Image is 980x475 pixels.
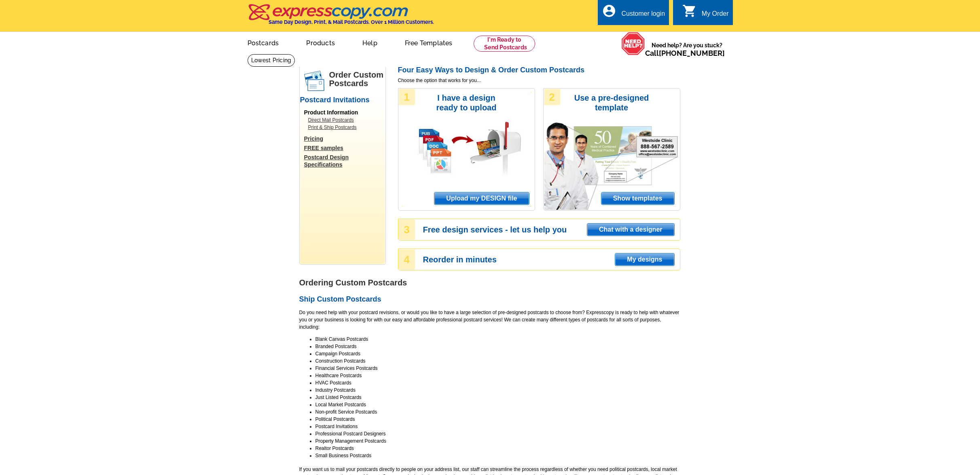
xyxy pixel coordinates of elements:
[235,33,292,52] a: Postcards
[601,192,674,205] span: Show templates
[621,10,665,21] div: Customer login
[621,32,645,55] img: help
[645,49,725,57] span: Call
[392,33,466,52] a: Free Templates
[587,223,674,236] a: Chat with a designer
[304,144,385,152] a: FREE samples
[423,256,679,263] h3: Reorder in minutes
[434,192,529,205] span: Upload my DESIGN file
[315,394,680,401] li: Just Listed Postcards
[399,249,415,270] div: 4
[315,401,680,408] li: Local Market Postcards
[304,109,358,116] span: Product Information
[682,9,729,19] a: shopping_cart My Order
[434,192,529,205] a: Upload my DESIGN file
[615,253,674,266] span: My designs
[602,9,665,19] a: account_circle Customer login
[248,10,434,25] a: Same Day Design, Print, & Mail Postcards. Over 1 Million Customers.
[304,135,385,142] a: Pricing
[315,445,680,452] li: Realtor Postcards
[300,96,385,105] h2: Postcard Invitations
[570,93,653,112] h3: Use a pre-designed template
[399,220,415,240] div: 3
[645,41,729,57] span: Need help? Are you stuck?
[308,116,381,124] a: Direct Mail Postcards
[425,93,508,112] h3: I have a design ready to upload
[315,386,680,394] li: Industry Postcards
[304,154,385,168] a: Postcard Design Specifications
[602,4,616,18] i: account_circle
[315,379,680,386] li: HVAC Postcards
[299,295,680,304] h2: Ship Custom Postcards
[702,10,729,21] div: My Order
[299,309,680,331] p: Do you need help with your postcard revisions, or would you like to have a large selection of pre...
[398,77,680,84] span: Choose the option that works for you...
[308,124,381,131] a: Print & Ship Postcards
[299,278,407,287] strong: Ordering Custom Postcards
[423,226,679,233] h3: Free design services - let us help you
[682,4,697,18] i: shopping_cart
[349,33,390,52] a: Help
[615,253,674,266] a: My designs
[315,408,680,416] li: Non-profit Service Postcards
[315,357,680,365] li: Construction Postcards
[315,343,680,350] li: Branded Postcards
[304,71,324,91] img: postcards.png
[601,192,675,205] a: Show templates
[315,423,680,430] li: Postcard Invitations
[293,33,348,52] a: Products
[398,66,680,75] h2: Four Easy Ways to Design & Order Custom Postcards
[315,430,680,437] li: Professional Postcard Designers
[315,416,680,423] li: Political Postcards
[315,350,680,357] li: Campaign Postcards
[544,89,560,105] div: 2
[315,437,680,445] li: Property Management Postcards
[315,336,680,343] li: Blank Canvas Postcards
[315,365,680,372] li: Financial Services Postcards
[315,452,680,459] li: Small Business Postcards
[269,19,434,25] h4: Same Day Design, Print, & Mail Postcards. Over 1 Million Customers.
[659,49,725,57] a: [PHONE_NUMBER]
[399,89,415,105] div: 1
[315,372,680,379] li: Healthcare Postcards
[329,71,385,88] h1: Order Custom Postcards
